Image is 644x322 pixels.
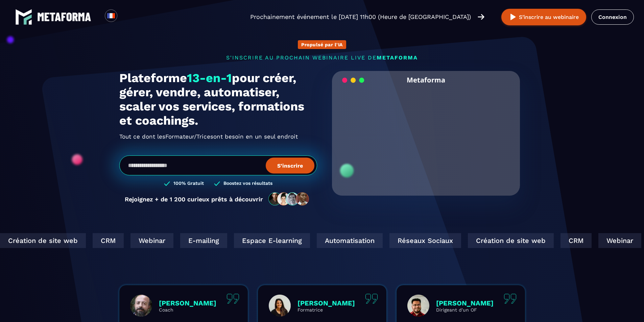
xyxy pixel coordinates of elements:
[269,295,291,317] img: profile
[128,233,171,248] div: Webinar
[165,131,213,142] span: Formateur/Trices
[387,233,459,248] div: Réseaux Sociaux
[91,233,122,248] div: CRM
[226,294,239,304] img: quote
[159,299,216,307] p: [PERSON_NAME]
[159,307,216,313] p: Coach
[558,233,590,248] div: CRM
[123,13,128,21] input: Search for option
[407,295,429,317] img: profile
[187,71,232,85] span: 13-en-1
[337,89,515,178] video: Your browser does not support the video tag.
[119,71,317,128] h1: Plateforme pour créer, gérer, vendre, automatiser, scaler vos services, formations et coachings.
[297,299,355,307] p: [PERSON_NAME]
[119,54,525,61] p: s'inscrire au prochain webinaire live de
[301,42,343,47] p: Propulsé par l'IA
[266,157,314,173] button: S’inscrire
[178,233,225,248] div: E-mailing
[297,307,355,313] p: Formatrice
[591,9,634,25] a: Connexion
[15,8,32,25] img: logo
[232,233,308,248] div: Espace E-learning
[478,13,484,21] img: arrow-right
[466,233,552,248] div: Création de site web
[377,54,418,61] span: METAFORMA
[173,180,204,187] h3: 100% Gratuit
[436,307,494,313] p: Dirigeant d'un OF
[37,13,91,21] img: logo
[365,294,378,304] img: quote
[501,9,586,25] button: S’inscrire au webinaire
[504,294,517,304] img: quote
[214,180,220,187] img: checked
[266,192,312,206] img: community-people
[107,11,115,20] img: fr
[125,196,263,203] p: Rejoignez + de 1 200 curieux prêts à découvrir
[315,233,381,248] div: Automatisation
[342,77,364,83] img: loading
[509,13,517,21] img: play
[250,12,471,22] p: Prochainement événement le [DATE] 11h00 (Heure de [GEOGRAPHIC_DATA])
[164,180,170,187] img: checked
[436,299,494,307] p: [PERSON_NAME]
[119,131,317,142] h2: Tout ce dont les ont besoin en un seul endroit
[596,233,639,248] div: Webinar
[407,71,445,89] h2: Metaforma
[130,295,152,317] img: profile
[223,180,272,187] h3: Boostez vos résultats
[117,9,134,24] div: Search for option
